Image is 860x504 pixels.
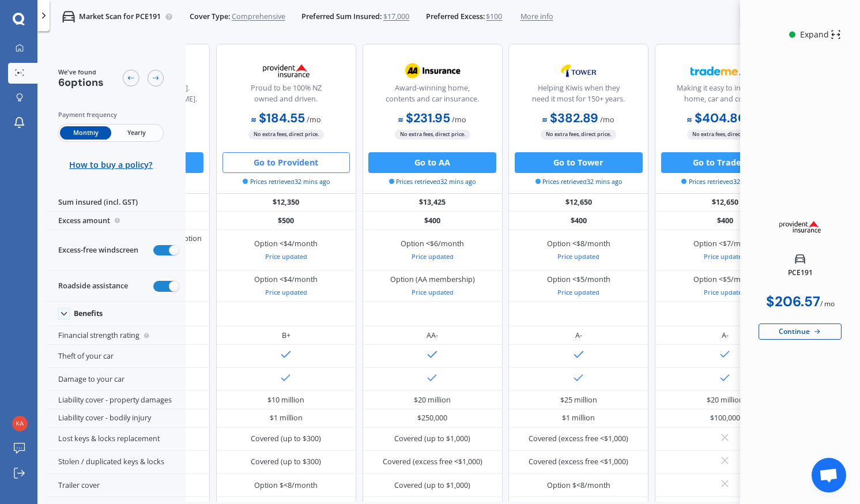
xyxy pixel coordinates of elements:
[58,76,104,89] span: 6 options
[394,480,470,491] div: Covered (up to $1,000)
[254,274,318,298] div: Option <$4/month
[655,212,795,230] div: $400
[46,230,186,271] div: Excess-free windscreen
[46,474,186,497] div: Trailer cover
[515,152,642,173] button: Go to Tower
[398,58,467,84] img: AA.webp
[508,212,648,230] div: $400
[798,29,831,40] div: Expand
[46,345,186,368] div: Theft of your car
[254,239,318,262] div: Option <$4/month
[60,126,111,140] span: Monthly
[401,239,464,262] div: Option <$6/month
[389,177,476,186] span: Prices retrieved 32 mins ago
[788,266,813,280] div: PCE191
[62,10,75,23] img: car.f15378c7a67c060ca3f3.svg
[560,395,597,405] div: $25 million
[547,287,610,298] div: Price updated
[69,160,153,170] span: How to buy a policy?
[575,330,582,341] div: A-
[427,330,438,341] div: AA-
[414,395,451,405] div: $20 million
[529,434,628,444] div: Covered (excess free <$1,000)
[243,177,330,186] span: Prices retrieved 32 mins ago
[542,110,598,126] b: $382.89
[398,110,450,126] b: $231.95
[58,110,164,120] div: Payment frequency
[788,254,813,264] img: car.f15378c7a67c060ca3f3.svg
[74,309,103,318] div: Benefits
[58,67,104,77] span: We've found
[371,83,493,109] div: Award-winning home, contents and car insurance.
[508,194,648,212] div: $12,650
[46,428,186,451] div: Lost keys & locks replacement
[693,251,757,262] div: Price updated
[395,130,470,140] span: No extra fees, direct price.
[46,271,186,302] div: Roadside assistance
[547,274,610,298] div: Option <$5/month
[383,12,409,22] span: $17,000
[417,413,447,423] div: $250,000
[544,58,613,84] img: Tower.webp
[368,152,496,173] button: Go to AA
[46,391,186,409] div: Liability cover - property damages
[363,194,503,212] div: $13,425
[254,251,318,262] div: Price updated
[722,330,729,341] div: A-
[812,458,846,492] div: Open chat
[363,212,503,230] div: $400
[535,177,623,186] span: Prices retrieved 32 mins ago
[394,434,470,444] div: Covered (up to $1,000)
[252,58,320,84] img: Provident.png
[770,215,831,238] img: Provident.png
[681,177,768,186] span: Prices retrieved 32 mins ago
[707,395,744,405] div: $20 million
[600,115,614,125] span: / mo
[655,194,795,212] div: $12,650
[562,413,595,423] div: $1 million
[518,83,640,109] div: Helping Kiwis when they need it most for 150+ years.
[46,368,186,391] div: Damage to your car
[664,83,786,109] div: Making it easy to insure your home, car and contents.
[216,212,356,230] div: $500
[547,251,610,262] div: Price updated
[254,287,318,298] div: Price updated
[270,413,303,423] div: $1 million
[111,126,162,140] span: Yearly
[301,12,382,22] span: Preferred Sum Insured:
[401,251,464,262] div: Price updated
[251,457,321,467] div: Covered (up to $300)
[267,395,304,405] div: $10 million
[254,480,318,491] div: Option $<8/month
[541,130,616,140] span: No extra fees, direct price.
[46,212,186,230] div: Excess amount
[46,326,186,345] div: Financial strength rating
[766,294,820,310] div: $206.57
[687,130,763,140] span: No extra fees, direct price.
[520,12,553,22] span: More info
[46,451,186,474] div: Stolen / duplicated keys & locks
[46,194,186,212] div: Sum insured (incl. GST)
[547,480,610,491] div: Option $<8/month
[282,330,291,341] div: B+
[232,12,285,22] span: Comprehensive
[687,110,746,126] b: $404.80
[12,416,28,431] img: 757d6641844bb76523103c50a31dc99a
[693,274,757,298] div: Option <$5/month
[222,152,350,173] button: Go to Provident
[820,294,835,310] div: / mo
[390,274,475,298] div: Option (AA membership)
[710,413,740,423] div: $100,000
[661,152,789,173] button: Go to Trade Me
[693,239,757,262] div: Option <$7/month
[529,457,628,467] div: Covered (excess free <$1,000)
[251,110,305,126] b: $184.55
[759,324,842,340] div: Continue
[46,409,186,428] div: Liability cover - bodily injury
[547,239,610,262] div: Option <$8/month
[452,115,466,125] span: / mo
[79,12,161,22] p: Market Scan for PCE191
[307,115,321,125] span: / mo
[426,12,485,22] span: Preferred Excess:
[190,12,230,22] span: Cover Type:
